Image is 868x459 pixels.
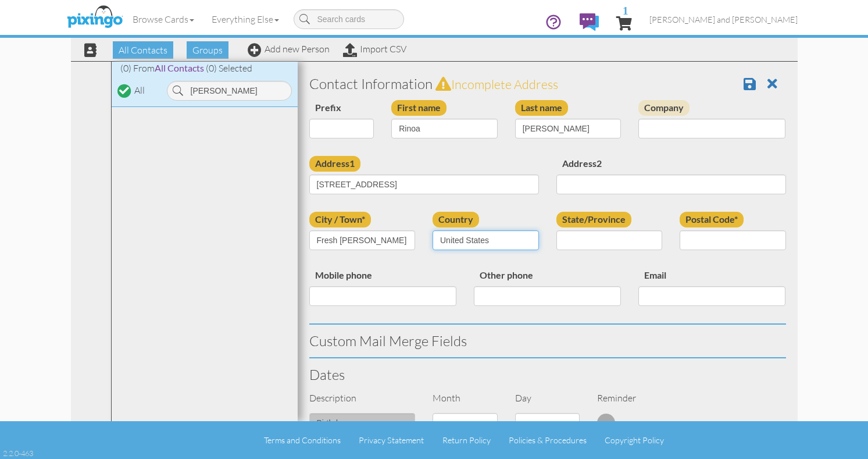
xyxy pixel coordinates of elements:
[309,156,360,172] label: Address1
[155,62,204,73] span: All Contacts
[113,41,173,59] span: All Contacts
[556,212,631,227] label: State/Province
[442,435,491,445] a: Return Policy
[638,100,690,116] label: Company
[588,392,671,405] div: Reminder
[451,76,558,92] span: Incomplete address
[187,41,228,59] span: Groups
[605,435,664,445] a: Copyright Policy
[616,5,632,40] a: 1
[649,15,798,24] span: [PERSON_NAME] and [PERSON_NAME]
[248,43,330,55] a: Add new Person
[556,156,608,172] label: Address2
[3,448,33,458] div: 2.2.0-463
[124,5,203,34] a: Browse Cards
[264,435,341,445] a: Terms and Conditions
[343,43,406,55] a: Import CSV
[474,268,539,283] label: Other phone
[301,392,424,405] div: Description
[359,435,424,445] a: Privacy Statement
[867,458,868,459] iframe: Chat
[515,100,568,116] label: Last name
[424,392,506,405] div: Month
[623,5,628,16] span: 1
[680,212,744,227] label: Postal Code*
[391,100,446,116] label: First name
[64,3,126,32] img: pixingo logo
[294,9,404,29] input: Search cards
[309,367,786,382] h3: Dates
[506,392,589,405] div: Day
[203,5,288,34] a: Everything Else
[641,5,806,34] a: [PERSON_NAME] and [PERSON_NAME]
[309,268,378,283] label: Mobile phone
[309,76,786,91] h3: Contact Information
[580,13,599,31] img: comments.svg
[309,333,786,348] h3: Custom Mail Merge Fields
[112,62,298,75] div: (0) From
[433,212,479,227] label: Country
[638,268,672,283] label: Email
[309,212,371,227] label: City / Town*
[206,62,252,74] span: (0) Selected
[309,100,347,116] label: Prefix
[509,435,587,445] a: Policies & Procedures
[134,84,145,97] div: All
